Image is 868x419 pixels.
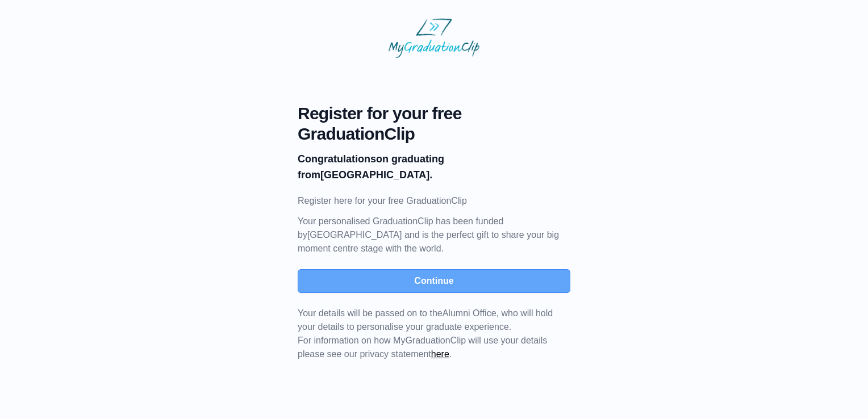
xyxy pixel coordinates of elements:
p: on graduating from [GEOGRAPHIC_DATA]. [298,151,570,183]
span: Your details will be passed on to the , who will hold your details to personalise your graduate e... [298,308,553,332]
b: Congratulations [298,153,376,165]
button: Continue [298,269,570,293]
p: Your personalised GraduationClip has been funded by [GEOGRAPHIC_DATA] and is the perfect gift to ... [298,215,570,255]
span: Register for your free [298,103,570,124]
a: here [431,349,449,359]
img: MyGraduationClip [389,18,479,58]
span: GraduationClip [298,124,570,144]
p: Register here for your free GraduationClip [298,194,570,208]
span: For information on how MyGraduationClip will use your details please see our privacy statement . [298,308,553,359]
span: Alumni Office [443,308,496,318]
